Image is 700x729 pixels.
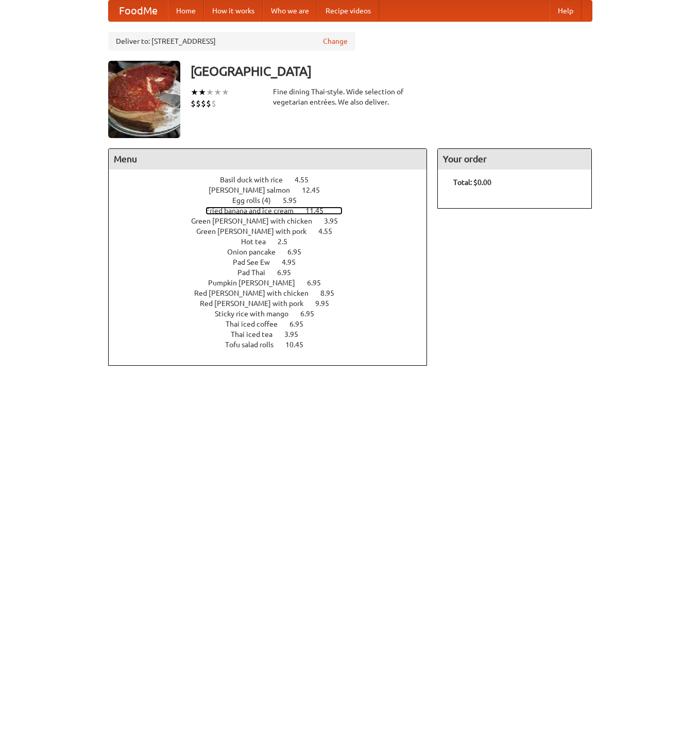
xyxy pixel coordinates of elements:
a: Pumpkin [PERSON_NAME] 6.95 [208,279,340,287]
li: ★ [214,87,221,98]
span: 2.5 [278,238,298,246]
a: Help [550,1,582,21]
span: 8.95 [320,289,345,297]
span: Thai iced coffee [226,320,288,328]
a: Sticky rice with mango 6.95 [215,310,333,318]
span: 3.95 [324,217,348,225]
a: Egg rolls (4) 5.95 [232,196,316,205]
span: 6.95 [287,248,312,256]
span: 6.95 [300,310,325,318]
span: Basil duck with rice [220,176,293,184]
a: Green [PERSON_NAME] with chicken 3.95 [191,217,357,225]
span: Hot tea [241,238,276,246]
span: Pad Thai [237,268,276,277]
a: Who we are [263,1,317,21]
span: 4.55 [295,176,319,184]
span: Pad See Ew [233,258,280,266]
a: FoodMe [109,1,168,21]
span: Thai iced tea [231,330,283,338]
span: 10.45 [285,341,314,349]
h4: Menu [109,149,427,169]
span: Onion pancake [227,248,286,256]
li: ★ [221,87,229,98]
li: $ [191,98,196,109]
a: Home [168,1,204,21]
li: $ [201,98,206,109]
span: Tofu salad rolls [225,341,284,349]
a: Red [PERSON_NAME] with pork 9.95 [200,299,348,308]
a: Red [PERSON_NAME] with chicken 8.95 [194,289,353,297]
span: 3.95 [284,330,309,338]
b: Total: $0.00 [453,178,491,187]
li: $ [196,98,201,109]
a: Pad See Ew 4.95 [233,258,315,266]
span: Red [PERSON_NAME] with pork [200,299,314,308]
li: ★ [198,87,206,98]
span: Pumpkin [PERSON_NAME] [208,279,305,287]
li: ★ [191,87,198,98]
span: 11.45 [305,207,334,215]
li: $ [211,98,216,109]
a: Change [323,36,348,46]
a: Pad Thai 6.95 [237,268,310,277]
a: Hot tea 2.5 [241,238,306,246]
span: 4.95 [282,258,306,266]
span: Green [PERSON_NAME] with pork [196,227,317,235]
a: Thai iced tea 3.95 [231,330,317,338]
a: Green [PERSON_NAME] with pork 4.55 [196,227,351,235]
span: Fried banana and ice cream [206,207,304,215]
img: angular.jpg [108,61,180,138]
a: Onion pancake 6.95 [227,248,320,256]
span: 12.45 [302,186,330,194]
a: How it works [204,1,263,21]
span: 6.95 [307,279,331,287]
span: 6.95 [289,320,314,328]
span: Red [PERSON_NAME] with chicken [194,289,319,297]
span: 6.95 [277,268,301,277]
span: [PERSON_NAME] salmon [209,186,300,194]
h3: [GEOGRAPHIC_DATA] [191,61,592,81]
a: Fried banana and ice cream 11.45 [206,207,343,215]
h4: Your order [438,149,591,169]
span: Sticky rice with mango [215,310,299,318]
a: Thai iced coffee 6.95 [226,320,322,328]
span: 9.95 [315,299,339,308]
a: [PERSON_NAME] salmon 12.45 [209,186,339,194]
span: Egg rolls (4) [232,196,281,205]
span: Green [PERSON_NAME] with chicken [191,217,322,225]
li: ★ [206,87,214,98]
li: $ [206,98,211,109]
span: 5.95 [283,196,307,205]
span: 4.55 [318,227,343,235]
a: Basil duck with rice 4.55 [220,176,328,184]
div: Deliver to: [STREET_ADDRESS] [108,32,355,50]
a: Recipe videos [317,1,379,21]
div: Fine dining Thai-style. Wide selection of vegetarian entrées. We also deliver. [273,87,428,107]
a: Tofu salad rolls 10.45 [225,341,322,349]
